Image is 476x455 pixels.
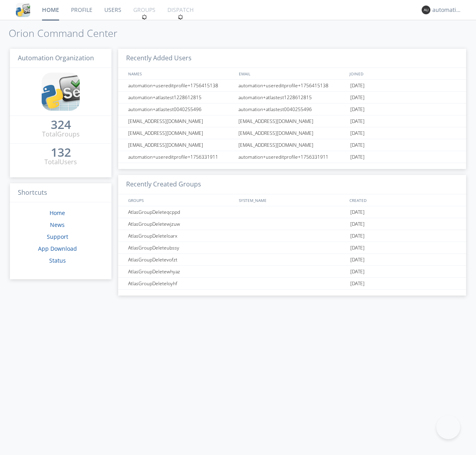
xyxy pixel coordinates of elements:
img: spin.svg [178,14,183,20]
span: [DATE] [350,278,365,290]
div: AtlasGroupDeletewjzuw [126,218,236,230]
div: Total Users [44,157,77,167]
span: [DATE] [350,80,365,92]
a: AtlasGroupDeletewjzuw[DATE] [118,218,466,230]
div: JOINED [347,68,459,79]
span: [DATE] [350,242,365,254]
span: [DATE] [350,206,365,218]
div: AtlasGroupDeletevofzt [126,254,236,265]
div: [EMAIL_ADDRESS][DOMAIN_NAME] [126,115,236,127]
a: AtlasGroupDeletevofzt[DATE] [118,254,466,266]
span: [DATE] [350,104,365,115]
div: automation+usereditprofile+1756331911 [126,151,236,163]
div: [EMAIL_ADDRESS][DOMAIN_NAME] [236,127,348,139]
a: AtlasGroupDeleteloyhf[DATE] [118,278,466,290]
div: automation+usereditprofile+1756415138 [236,80,348,91]
div: [EMAIL_ADDRESS][DOMAIN_NAME] [126,127,236,139]
img: 373638.png [422,6,430,14]
span: [DATE] [350,92,365,104]
span: [DATE] [350,151,365,163]
img: spin.svg [142,14,147,20]
div: [EMAIL_ADDRESS][DOMAIN_NAME] [236,139,348,151]
span: [DATE] [350,127,365,139]
div: [EMAIL_ADDRESS][DOMAIN_NAME] [236,115,348,127]
img: cddb5a64eb264b2086981ab96f4c1ba7 [16,3,30,17]
span: [DATE] [350,139,365,151]
a: App Download [38,245,77,252]
a: AtlasGroupDeletewhyaz[DATE] [118,266,466,278]
div: GROUPS [126,194,235,206]
div: AtlasGroupDeleteloarx [126,230,236,242]
div: AtlasGroupDeletewhyaz [126,266,236,277]
a: Support [47,233,68,240]
div: NAMES [126,68,235,79]
a: automation+usereditprofile+1756415138automation+usereditprofile+1756415138[DATE] [118,80,466,92]
h3: Recently Created Groups [118,175,466,194]
div: automation+usereditprofile+1756415138 [126,80,236,91]
a: Status [49,257,66,264]
span: [DATE] [350,230,365,242]
span: [DATE] [350,266,365,278]
div: Total Groups [42,130,80,139]
a: automation+atlastest1228612815automation+atlastest1228612815[DATE] [118,92,466,104]
div: AtlasGroupDeleteubssy [126,242,236,253]
a: 324 [51,121,71,130]
iframe: Toggle Customer Support [436,415,460,439]
div: automation+atlas0003 [432,6,462,14]
div: automation+atlastest1228612815 [126,92,236,103]
div: [EMAIL_ADDRESS][DOMAIN_NAME] [126,139,236,151]
span: Automation Organization [18,54,94,62]
span: [DATE] [350,115,365,127]
a: [EMAIL_ADDRESS][DOMAIN_NAME][EMAIL_ADDRESS][DOMAIN_NAME][DATE] [118,127,466,139]
img: cddb5a64eb264b2086981ab96f4c1ba7 [42,73,80,111]
div: SYSTEM_NAME [237,194,347,206]
a: AtlasGroupDeleteqcppd[DATE] [118,206,466,218]
a: [EMAIL_ADDRESS][DOMAIN_NAME][EMAIL_ADDRESS][DOMAIN_NAME][DATE] [118,139,466,151]
div: automation+atlastest0040255496 [236,104,348,115]
a: [EMAIL_ADDRESS][DOMAIN_NAME][EMAIL_ADDRESS][DOMAIN_NAME][DATE] [118,115,466,127]
div: automation+usereditprofile+1756331911 [236,151,348,163]
div: 132 [51,148,71,156]
div: AtlasGroupDeleteqcppd [126,206,236,218]
a: Home [50,209,65,217]
a: automation+usereditprofile+1756331911automation+usereditprofile+1756331911[DATE] [118,151,466,163]
a: AtlasGroupDeleteubssy[DATE] [118,242,466,254]
h3: Shortcuts [10,183,111,203]
a: AtlasGroupDeleteloarx[DATE] [118,230,466,242]
a: News [50,221,65,228]
h3: Recently Added Users [118,49,466,68]
a: automation+atlastest0040255496automation+atlastest0040255496[DATE] [118,104,466,115]
div: CREATED [347,194,459,206]
div: 324 [51,121,71,129]
div: AtlasGroupDeleteloyhf [126,278,236,289]
span: [DATE] [350,254,365,266]
div: automation+atlastest0040255496 [126,104,236,115]
div: automation+atlastest1228612815 [236,92,348,103]
div: EMAIL [237,68,347,79]
span: [DATE] [350,218,365,230]
a: 132 [51,148,71,157]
